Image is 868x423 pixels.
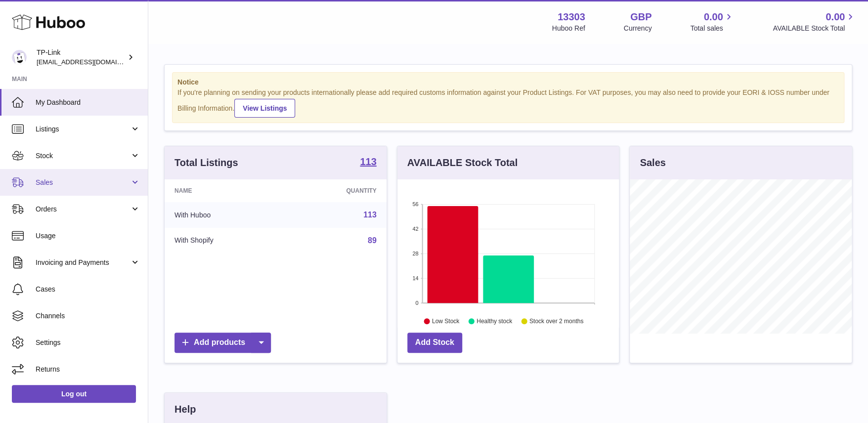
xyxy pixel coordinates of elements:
[412,275,418,281] text: 14
[36,125,130,134] span: Listings
[36,231,140,241] span: Usage
[360,157,376,167] strong: 113
[36,205,130,214] span: Orders
[407,156,518,169] h3: AVAILABLE Stock Total
[36,178,130,187] span: Sales
[630,10,651,24] strong: GBP
[36,285,140,294] span: Cases
[165,228,284,254] td: With Shopify
[407,333,462,353] a: Add Stock
[174,156,238,169] h3: Total Listings
[37,48,126,67] div: TP-Link
[12,50,27,65] img: gaby.chen@tp-link.com
[415,300,418,306] text: 0
[412,251,418,256] text: 28
[368,236,377,245] a: 89
[477,318,513,325] text: Healthy stock
[165,179,284,202] th: Name
[773,10,856,33] a: 0.00 AVAILABLE Stock Total
[690,10,734,33] a: 0.00 Total sales
[36,258,130,267] span: Invoicing and Payments
[624,24,652,33] div: Currency
[36,338,140,347] span: Settings
[552,24,585,33] div: Huboo Ref
[36,151,130,161] span: Stock
[12,385,136,403] a: Log out
[825,10,845,24] span: 0.00
[690,24,734,33] span: Total sales
[177,78,839,87] strong: Notice
[284,179,387,202] th: Quantity
[704,10,723,24] span: 0.00
[177,88,839,118] div: If you're planning on sending your products internationally please add required customs informati...
[165,202,284,228] td: With Huboo
[234,99,295,118] a: View Listings
[174,333,271,353] a: Add products
[529,318,583,325] text: Stock over 2 months
[36,365,140,374] span: Returns
[640,156,665,169] h3: Sales
[412,226,418,232] text: 42
[36,311,140,321] span: Channels
[432,318,460,325] text: Low Stock
[360,157,376,169] a: 113
[37,58,145,66] span: [EMAIL_ADDRESS][DOMAIN_NAME]
[412,201,418,207] text: 56
[36,98,140,107] span: My Dashboard
[363,211,377,219] a: 113
[174,403,196,416] h3: Help
[773,24,856,33] span: AVAILABLE Stock Total
[558,10,585,24] strong: 13303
